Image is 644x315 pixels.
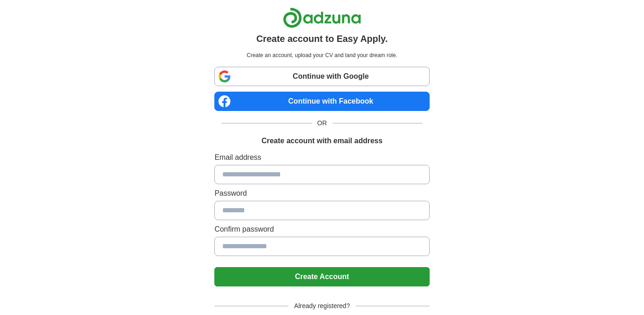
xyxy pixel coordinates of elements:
label: Email address [214,152,429,163]
span: OR [312,118,333,128]
button: Create Account [214,267,429,286]
a: Continue with Facebook [214,92,429,111]
img: Adzuna logo [283,7,361,28]
a: Continue with Google [214,67,429,86]
h1: Create account with email address [261,135,382,146]
label: Confirm password [214,224,429,235]
label: Password [214,188,429,199]
span: Already registered? [288,301,355,311]
p: Create an account, upload your CV and land your dream role. [216,51,427,59]
h1: Create account to Easy Apply. [256,32,388,46]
